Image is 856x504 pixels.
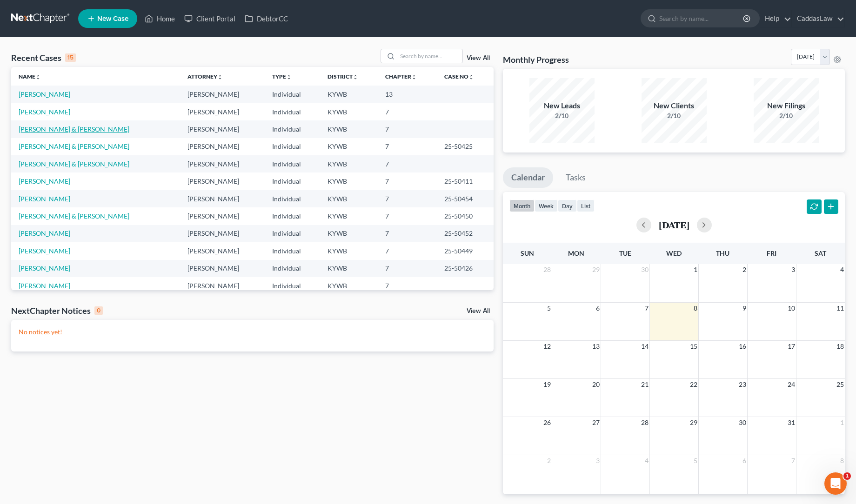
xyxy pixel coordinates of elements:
span: 13 [591,341,601,352]
span: 2 [742,264,747,275]
td: Individual [265,225,320,242]
a: View All [467,308,490,314]
span: 11 [836,303,845,314]
div: 2/10 [754,111,819,120]
button: day [558,199,577,212]
i: unfold_more [35,74,41,80]
td: Individual [265,120,320,138]
span: 29 [591,264,601,275]
span: 23 [738,379,747,390]
td: KYWB [320,207,378,225]
td: 25-50450 [437,207,494,225]
td: [PERSON_NAME] [180,86,265,103]
a: CaddasLaw [792,10,844,27]
td: 25-50449 [437,242,494,259]
a: Calendar [503,167,553,188]
a: Case Nounfold_more [444,73,474,80]
span: 16 [738,341,747,352]
div: 0 [94,306,103,315]
td: 25-50411 [437,172,494,190]
td: Individual [265,155,320,172]
td: 7 [378,103,437,120]
td: [PERSON_NAME] [180,138,265,155]
td: Individual [265,260,320,277]
td: Individual [265,207,320,225]
div: New Leads [529,100,595,111]
span: 1 [693,264,698,275]
td: [PERSON_NAME] [180,155,265,172]
td: KYWB [320,190,378,207]
td: 25-50426 [437,260,494,277]
span: 26 [542,417,552,428]
span: Sat [815,249,826,257]
span: 18 [836,341,845,352]
span: 3 [790,264,796,275]
span: 7 [790,455,796,466]
td: 7 [378,242,437,259]
span: Mon [568,249,584,257]
span: Tue [619,249,631,257]
td: 7 [378,190,437,207]
span: 6 [595,303,601,314]
td: [PERSON_NAME] [180,172,265,190]
a: [PERSON_NAME] & [PERSON_NAME] [19,142,129,150]
td: 7 [378,207,437,225]
a: [PERSON_NAME] & [PERSON_NAME] [19,160,129,168]
span: 27 [591,417,601,428]
td: KYWB [320,155,378,172]
span: 28 [542,264,552,275]
a: Typeunfold_more [272,73,292,80]
span: 19 [542,379,552,390]
span: 30 [738,417,747,428]
a: Attorneyunfold_more [187,73,223,80]
td: [PERSON_NAME] [180,225,265,242]
div: New Clients [642,100,707,111]
span: 1 [843,472,851,480]
td: KYWB [320,225,378,242]
a: View All [467,55,490,61]
i: unfold_more [286,74,292,80]
td: Individual [265,103,320,120]
i: unfold_more [468,74,474,80]
div: New Filings [754,100,819,111]
a: [PERSON_NAME] [19,108,70,116]
span: 4 [644,455,649,466]
div: NextChapter Notices [11,305,103,316]
span: 21 [640,379,649,390]
span: 28 [640,417,649,428]
span: 30 [640,264,649,275]
td: KYWB [320,277,378,294]
button: month [509,199,535,212]
span: 5 [546,303,552,314]
div: 15 [65,53,76,62]
td: 25-50454 [437,190,494,207]
td: Individual [265,172,320,190]
a: [PERSON_NAME] & [PERSON_NAME] [19,125,129,133]
td: [PERSON_NAME] [180,277,265,294]
span: 6 [742,455,747,466]
td: KYWB [320,242,378,259]
span: 7 [644,303,649,314]
td: [PERSON_NAME] [180,103,265,120]
a: [PERSON_NAME] [19,195,70,203]
span: 14 [640,341,649,352]
td: 7 [378,172,437,190]
a: [PERSON_NAME] [19,264,70,272]
a: [PERSON_NAME] [19,177,70,185]
a: [PERSON_NAME] [19,247,70,255]
a: Districtunfold_more [328,73,358,80]
i: unfold_more [217,74,223,80]
button: week [535,199,558,212]
span: 17 [787,341,796,352]
td: 25-50452 [437,225,494,242]
a: Home [140,10,180,27]
span: 10 [787,303,796,314]
a: Nameunfold_more [19,73,41,80]
td: 7 [378,277,437,294]
td: [PERSON_NAME] [180,207,265,225]
span: 25 [836,379,845,390]
i: unfold_more [353,74,358,80]
div: 2/10 [529,111,595,120]
td: KYWB [320,86,378,103]
span: 12 [542,341,552,352]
